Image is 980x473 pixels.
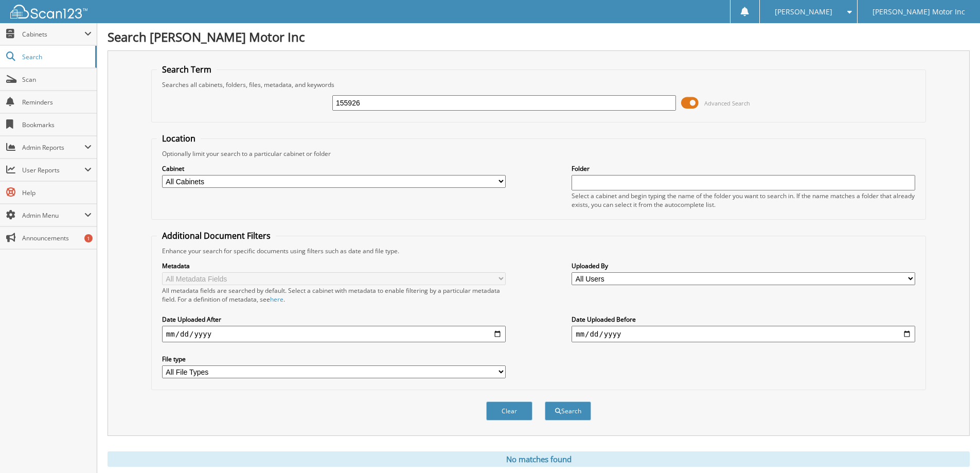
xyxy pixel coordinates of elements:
[162,355,506,363] label: File type
[84,234,93,242] div: 1
[22,52,90,61] span: Search
[572,326,915,342] input: end
[775,9,832,15] span: [PERSON_NAME]
[157,230,276,241] legend: Additional Document Filters
[108,28,970,45] h1: Search [PERSON_NAME] Motor Inc
[704,99,750,107] span: Advanced Search
[108,451,970,467] div: No matches found
[157,80,920,89] div: Searches all cabinets, folders, files, metadata, and keywords
[486,401,532,421] button: Clear
[162,164,506,173] label: Cabinet
[162,286,506,304] div: All metadata fields are searched by default. Select a cabinet with metadata to enable filtering b...
[270,295,283,304] a: here
[157,133,201,144] legend: Location
[22,234,92,242] span: Announcements
[22,98,92,107] span: Reminders
[22,166,84,174] span: User Reports
[22,143,84,152] span: Admin Reports
[572,315,915,324] label: Date Uploaded Before
[22,188,92,197] span: Help
[157,247,920,255] div: Enhance your search for specific documents using filters such as date and file type.
[162,326,506,342] input: start
[162,315,506,324] label: Date Uploaded After
[22,211,84,220] span: Admin Menu
[22,30,84,39] span: Cabinets
[157,64,217,75] legend: Search Term
[157,149,920,158] div: Optionally limit your search to a particular cabinet or folder
[22,120,92,129] span: Bookmarks
[572,261,915,270] label: Uploaded By
[572,164,915,173] label: Folder
[572,191,915,209] div: Select a cabinet and begin typing the name of the folder you want to search in. If the name match...
[10,5,87,19] img: scan123-logo-white.svg
[162,261,506,270] label: Metadata
[545,401,591,421] button: Search
[22,75,92,84] span: Scan
[872,9,965,15] span: [PERSON_NAME] Motor Inc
